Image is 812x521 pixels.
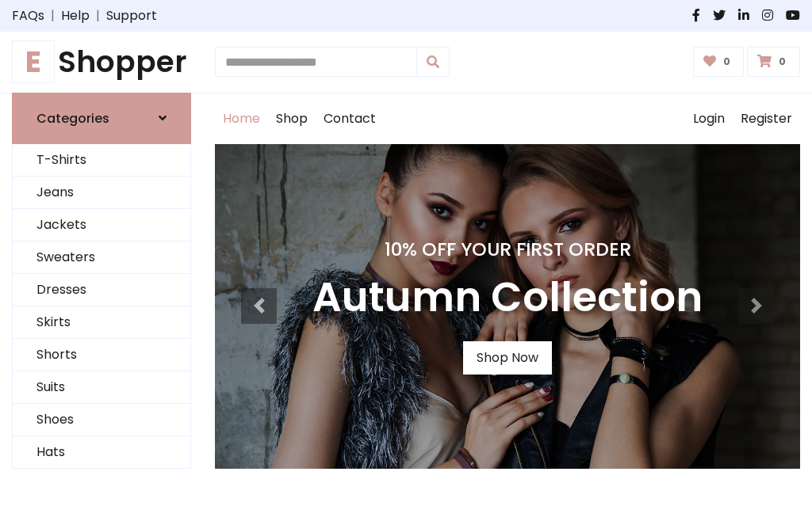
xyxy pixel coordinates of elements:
a: Shop [268,93,316,144]
a: EShopper [12,44,191,80]
span: 0 [719,55,734,69]
span: | [44,6,61,25]
a: Help [61,6,90,25]
a: Hats [13,436,190,469]
a: Contact [316,93,384,144]
span: 0 [775,55,790,69]
h4: 10% Off Your First Order [312,238,703,260]
a: Register [733,93,800,144]
a: Sweaters [13,241,190,274]
a: Support [106,6,157,25]
a: Shoes [13,404,190,436]
a: Jackets [13,209,190,241]
a: 0 [747,47,800,77]
a: Shop Now [463,341,552,375]
span: E [12,40,55,83]
a: Login [685,93,733,144]
h1: Shopper [12,44,191,80]
a: T-Shirts [13,144,190,177]
h3: Autumn Collection [312,273,703,322]
a: Home [215,93,268,144]
a: Suits [13,371,190,404]
a: Jeans [13,177,190,209]
a: FAQs [12,6,44,25]
a: 0 [693,47,745,77]
a: Categories [12,93,191,144]
h6: Categories [36,111,109,126]
a: Dresses [13,274,190,306]
a: Skirts [13,306,190,339]
span: | [90,6,106,25]
a: Shorts [13,339,190,371]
